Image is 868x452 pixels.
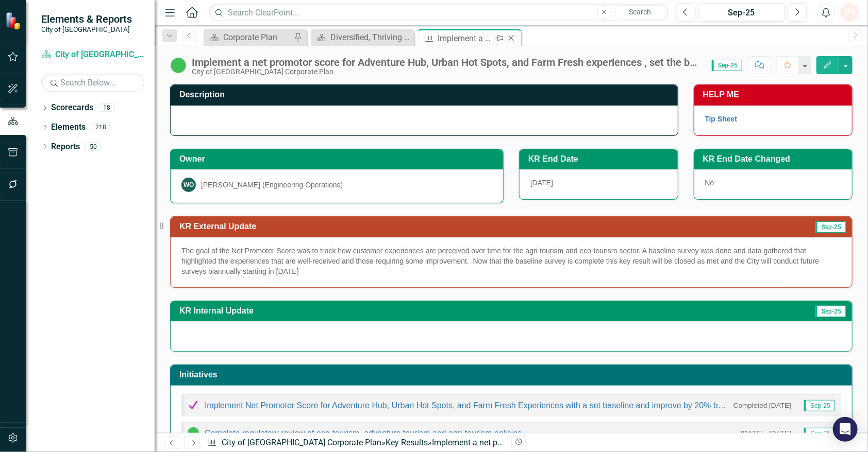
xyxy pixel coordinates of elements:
[222,438,381,447] a: City of [GEOGRAPHIC_DATA] Corporate Plan
[5,11,23,30] img: ClearPoint Strategy
[41,13,132,25] span: Elements & Reports
[192,68,702,76] div: City of [GEOGRAPHIC_DATA] Corporate Plan
[209,4,669,22] input: Search ClearPoint...
[206,31,291,44] a: Corporate Plan
[530,179,553,187] span: [DATE]
[51,141,80,153] a: Reports
[179,306,648,316] h3: KR Internal Update
[804,400,835,411] span: Sep-25
[181,178,196,192] div: WO
[629,8,651,16] span: Search
[41,49,144,61] a: City of [GEOGRAPHIC_DATA] Corporate Plan
[528,154,673,164] h3: KR End Date
[703,154,847,164] h3: KR End Date Changed
[41,25,132,33] small: City of [GEOGRAPHIC_DATA]
[179,154,498,164] h3: Owner
[741,428,792,438] small: [DATE] - [DATE]
[98,103,115,112] div: 18
[91,123,111,132] div: 218
[313,31,411,44] a: Diversified, Thriving Economy
[815,306,846,317] span: Sep-25
[179,90,673,99] h3: Description
[833,417,858,442] div: Open Intercom Messenger
[41,74,144,92] input: Search Below...
[705,115,738,123] a: Tip Sheet
[85,142,102,151] div: 50
[51,102,93,114] a: Scorecards
[179,222,654,231] h3: KR External Update
[201,180,343,190] div: [PERSON_NAME] (Engineering Operations)
[815,221,846,233] span: Sep-25
[804,428,835,439] span: Sep-25
[733,401,791,410] small: Completed [DATE]
[703,90,847,99] h3: HELP ME
[187,427,199,439] img: In Progress
[438,32,493,45] div: Implement a net promotor score for Adventure Hub, Urban Hot Spots, and Farm Fresh experiences , s...
[187,399,199,411] img: Complete
[207,437,504,449] div: » »
[705,179,714,187] span: No
[702,7,781,19] div: Sep-25
[179,370,847,379] h3: Initiatives
[223,31,291,44] div: Corporate Plan
[181,246,841,276] p: The goal of the Net Promoter Score was to track how customer experiences are perceived over time ...
[698,3,785,22] button: Sep-25
[192,57,702,68] div: Implement a net promotor score for Adventure Hub, Urban Hot Spots, and Farm Fresh experiences , s...
[205,401,782,410] a: Implement Net Promoter Score for Adventure Hub, Urban Hot Spots, and Farm Fresh Experiences with ...
[386,438,428,447] a: Key Results
[51,121,86,133] a: Elements
[614,5,666,20] button: Search
[330,31,411,44] div: Diversified, Thriving Economy
[841,3,859,22] button: PS
[170,57,187,74] img: In Progress
[712,60,742,71] span: Sep-25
